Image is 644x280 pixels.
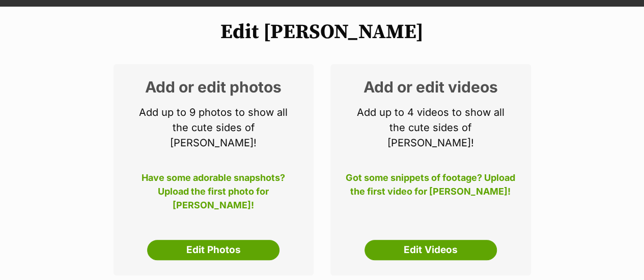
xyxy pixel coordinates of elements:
a: Edit Videos [365,240,497,260]
p: Have some adorable snapshots? Upload the first photo for [PERSON_NAME]! [129,171,299,204]
h2: Add or edit photos [129,79,299,95]
p: Got some snippets of footage? Upload the first video for [PERSON_NAME]! [346,171,516,204]
p: Add up to 9 photos to show all the cute sides of [PERSON_NAME]! [129,105,299,150]
p: Add up to 4 videos to show all the cute sides of [PERSON_NAME]! [346,105,516,150]
h2: Add or edit videos [346,79,516,95]
a: Edit Photos [147,240,279,260]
